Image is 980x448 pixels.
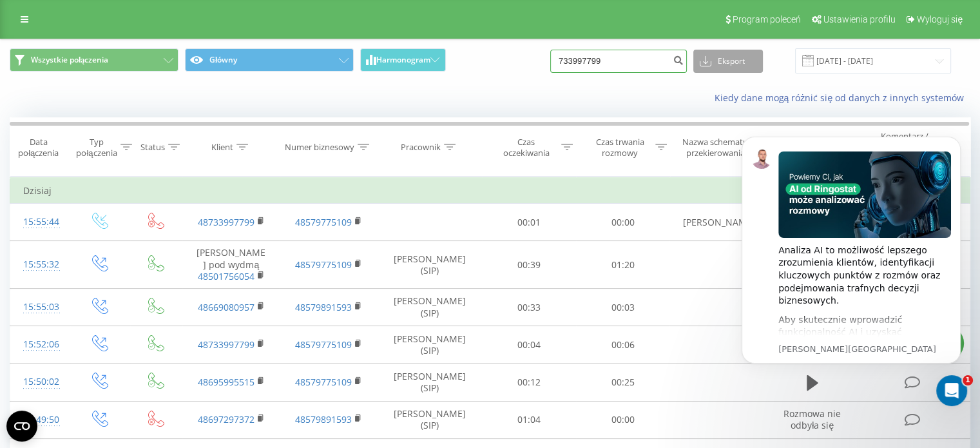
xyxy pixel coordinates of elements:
td: 00:00 [576,401,669,438]
div: Czas oczekiwania [494,137,559,159]
td: 00:06 [576,326,669,364]
a: 48697297372 [198,413,255,425]
a: 48669080957 [198,301,255,313]
span: Program poleceń [733,14,801,24]
span: Wszystkie połączenia [31,55,108,65]
div: Nazwa schematu przekierowania [682,137,749,159]
td: [PERSON_NAME] (SIP) [378,364,483,401]
a: 48579775109 [295,216,352,228]
td: 00:01 [483,204,576,241]
div: Pracownik [401,142,441,153]
td: 00:12 [483,364,576,401]
div: 15:50:02 [23,369,57,394]
div: 15:55:44 [23,209,57,235]
a: 48579775109 [295,338,352,351]
td: 01:04 [483,401,576,438]
td: [PERSON_NAME] pod wydmą [182,241,280,289]
span: Ustawienia profilu [823,14,896,24]
button: Główny [185,48,354,72]
td: 01:20 [576,241,669,289]
a: Kiedy dane mogą różnić się od danych z innych systemów [714,92,970,104]
div: Data połączenia [10,137,66,159]
td: 00:39 [483,241,576,289]
td: 00:00 [576,204,669,241]
button: Wszystkie połączenia [10,48,178,72]
span: Harmonogram [376,55,430,64]
div: 15:49:50 [23,407,57,433]
td: 00:25 [576,364,669,401]
div: 15:55:03 [23,295,57,320]
a: 48579775109 [295,258,352,271]
span: Rozmowa nie odbyła się [783,407,841,431]
a: 48733997799 [198,216,255,228]
td: 00:04 [483,326,576,364]
td: [PERSON_NAME] (SIP) [378,241,483,289]
div: Numer biznesowy [285,142,354,153]
a: 48579775109 [295,376,352,388]
iframe: Intercom live chat [936,375,967,406]
td: [PERSON_NAME] (SIP) [378,289,483,326]
td: [PERSON_NAME] (SIP) [378,401,483,438]
span: Wyloguj się [917,14,963,24]
button: Eksport [693,50,763,73]
td: [PERSON_NAME] [669,204,767,241]
td: Dzisiaj [10,178,970,204]
div: Status [140,142,165,153]
td: 00:03 [576,289,669,326]
a: 48579891593 [295,301,352,313]
iframe: Intercom notifications wiadomość [722,117,980,413]
div: Typ połączenia [76,137,117,159]
div: 15:55:32 [23,252,57,277]
div: Klient [211,142,233,153]
td: 00:33 [483,289,576,326]
a: 48695995515 [198,376,255,388]
div: Czas trwania rozmowy [588,137,652,159]
span: 1 [963,375,973,385]
button: Harmonogram [360,48,446,72]
a: 48579891593 [295,413,352,425]
a: 48501756054 [198,270,255,282]
input: Wyszukiwanie według numeru [550,50,687,73]
button: Open CMP widget [6,411,37,442]
div: 15:52:06 [23,332,57,357]
td: [PERSON_NAME] (SIP) [378,326,483,364]
a: 48733997799 [198,338,255,351]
